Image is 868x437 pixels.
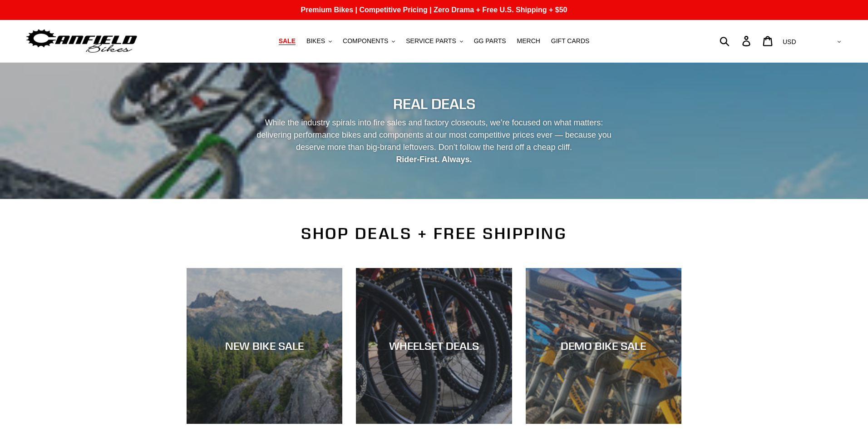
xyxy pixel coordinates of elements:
strong: Rider-First. Always. [396,155,472,164]
p: While the industry spirals into fire sales and factory closeouts, we’re focused on what matters: ... [248,117,620,166]
div: WHEELSET DEALS [356,339,512,353]
a: GIFT CARDS [547,35,594,47]
a: GG PARTS [469,35,511,47]
span: MERCH [517,37,540,45]
button: SERVICE PARTS [401,35,467,47]
a: MERCH [513,35,545,47]
a: DEMO BIKE SALE [526,268,681,424]
img: Canfield Bikes [25,27,138,55]
span: COMPONENTS [343,37,388,45]
input: Search [725,31,748,51]
div: DEMO BIKE SALE [526,339,681,353]
span: GIFT CARDS [551,37,590,45]
span: SALE [279,37,296,45]
a: NEW BIKE SALE [187,268,342,424]
a: WHEELSET DEALS [356,268,512,424]
a: SALE [274,35,300,47]
button: COMPONENTS [338,35,399,47]
span: GG PARTS [474,37,506,45]
div: NEW BIKE SALE [187,339,342,353]
h2: REAL DEALS [187,95,681,113]
button: BIKES [302,35,336,47]
h2: SHOP DEALS + FREE SHIPPING [187,224,681,243]
span: SERVICE PARTS [406,37,456,45]
span: BIKES [306,37,325,45]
